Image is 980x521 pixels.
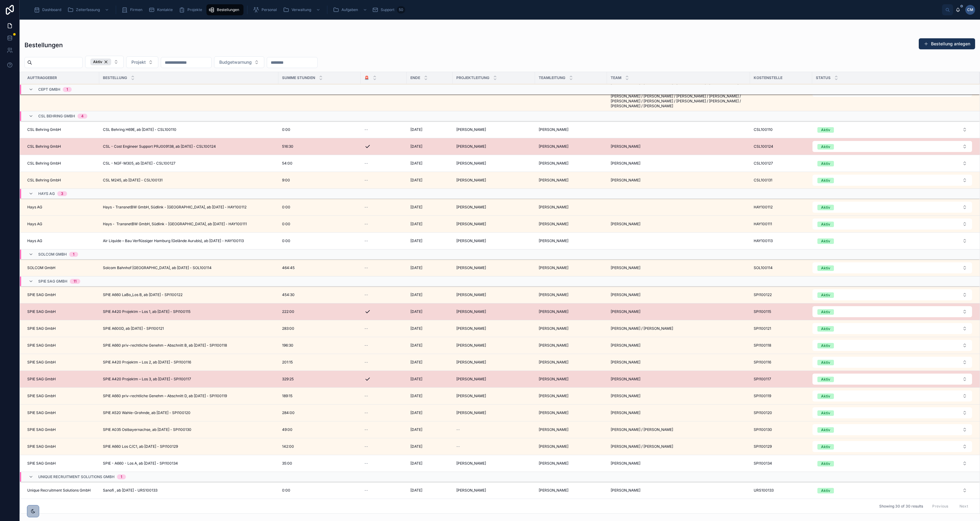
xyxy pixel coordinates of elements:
[130,7,142,12] span: Firmen
[812,323,972,334] button: Select Button
[281,4,323,15] a: Verwaltung
[410,161,449,166] a: [DATE]
[754,238,773,243] span: HAY100113
[282,292,357,297] a: 454:30
[410,265,422,270] span: [DATE]
[456,309,531,314] a: [PERSON_NAME]
[754,292,809,297] a: SPI100122
[410,205,449,210] a: [DATE]
[292,7,311,12] span: Verwaltung
[754,309,809,314] a: SPI100115
[103,292,183,297] span: SPIE A660 LaBo_Los B, ab [DATE] - SPI100122
[103,238,244,243] span: Air Liquide – Bau Verflüssiger Hamburg (Gelände Aurubis), ab [DATE] - HAY100113
[27,161,96,166] a: CSL Behring GmbH
[821,222,830,227] div: Aktiv
[364,343,368,348] span: --
[611,265,746,270] a: [PERSON_NAME]
[611,222,640,226] span: [PERSON_NAME]
[370,4,407,15] a: Support50
[539,326,603,331] a: [PERSON_NAME]
[206,4,243,15] a: Bestellungen
[76,7,100,12] span: Zeiterfassung
[27,265,55,270] span: SOLCOM GmbH
[821,343,830,348] div: Aktiv
[812,202,972,213] button: Select Button
[364,265,403,270] a: --
[217,7,239,12] span: Bestellungen
[282,144,357,149] a: 516:30
[103,343,275,348] a: SPIE A660 priv-rechtliche Genehm – Abschnitt B, ab [DATE] - SPI100118
[539,178,603,183] a: [PERSON_NAME]
[27,222,96,226] a: Hays AG
[27,127,96,132] a: CSL Behring GmbH
[821,161,830,166] div: Aktiv
[282,309,294,314] span: 222:00
[812,124,972,135] button: Select Button
[821,265,830,271] div: Aktiv
[410,343,422,348] span: [DATE]
[364,265,368,270] span: --
[126,56,158,68] button: Select Button
[812,235,972,247] a: Select Button
[103,326,164,331] span: SPIE A600D, ab [DATE] - SPI100121
[539,205,603,210] a: [PERSON_NAME]
[456,326,486,331] span: [PERSON_NAME]
[812,219,972,230] button: Select Button
[147,4,177,15] a: Kontakte
[611,326,673,331] span: [PERSON_NAME] / [PERSON_NAME]
[539,360,603,365] a: [PERSON_NAME]
[282,205,357,210] a: 0:00
[103,127,275,132] a: CSL Behring H69E, ab [DATE] - CSL100110
[103,360,191,365] span: SPIE A420 Projektm – Los 2, ab [DATE] - SPI100116
[27,238,96,243] a: Hays AG
[754,127,809,132] a: CSL100110
[397,6,405,13] div: 50
[611,326,746,331] a: [PERSON_NAME] / [PERSON_NAME]
[812,306,972,318] a: Select Button
[812,373,972,385] a: Select Button
[410,292,449,297] a: [DATE]
[282,144,293,149] span: 516:30
[539,343,568,348] span: [PERSON_NAME]
[282,161,292,166] span: 54:00
[919,38,975,49] a: Bestellung anlegen
[456,238,486,243] span: [PERSON_NAME]
[364,360,403,365] a: --
[282,360,357,365] a: 201:15
[103,309,275,314] a: SPIE A420 Projektm – Los 1, ab [DATE] - SPI100115
[251,4,281,15] a: Personal
[812,262,972,273] button: Select Button
[611,292,746,297] a: [PERSON_NAME]
[410,238,422,243] span: [DATE]
[187,7,202,12] span: Projekte
[611,178,746,183] a: [PERSON_NAME]
[754,205,809,210] a: HAY100112
[364,161,403,166] a: --
[821,360,830,365] div: Aktiv
[364,292,368,297] span: --
[331,4,370,15] a: Aufgaben
[282,205,290,210] span: 0:00
[364,222,368,226] span: --
[410,222,422,226] span: [DATE]
[103,326,275,331] a: SPIE A600D, ab [DATE] - SPI100121
[282,265,357,270] a: 464:45
[754,238,809,243] a: HAY100113
[103,309,190,314] span: SPIE A420 Projektm – Los 1, ab [DATE] - SPI100115
[754,222,772,226] span: HAY100111
[456,343,531,348] a: [PERSON_NAME]
[539,309,568,314] span: [PERSON_NAME]
[410,127,449,132] a: [DATE]
[456,205,486,210] span: [PERSON_NAME]
[27,205,96,210] a: Hays AG
[821,326,830,332] div: Aktiv
[821,309,830,315] div: Aktiv
[410,326,422,331] span: [DATE]
[282,326,357,331] a: 283:00
[282,326,294,331] span: 283:00
[27,326,96,331] a: SPIE SAG GmbH
[539,238,603,243] a: [PERSON_NAME]
[754,222,809,226] a: HAY100111
[27,178,96,183] a: CSL Behring GmbH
